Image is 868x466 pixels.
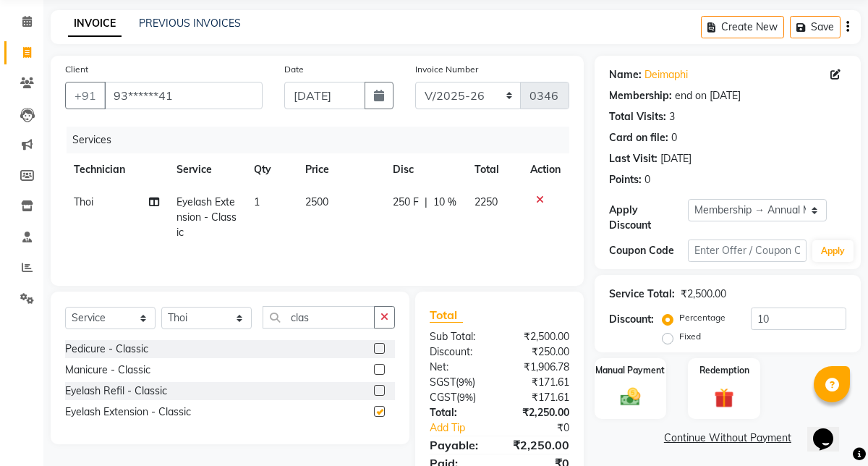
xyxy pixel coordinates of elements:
div: Service Total: [609,287,675,302]
label: Date [284,63,304,76]
div: ₹2,250.00 [499,436,579,454]
span: SGST [430,376,456,389]
span: 2500 [305,195,328,208]
div: Name: [609,67,642,82]
img: _gift.svg [708,386,741,410]
div: Sub Total: [419,329,499,344]
div: ( ) [419,375,499,390]
div: Last Visit: [609,151,658,166]
div: Services [67,127,580,153]
span: 1 [254,195,260,208]
span: 250 F [393,195,419,210]
div: ₹2,250.00 [499,405,579,420]
span: 9% [459,391,473,403]
button: Create New [701,16,784,38]
span: 9% [459,376,472,388]
label: Client [65,63,88,76]
label: Redemption [699,364,749,377]
div: Eyelash Refil - Classic [65,384,167,399]
div: ₹2,500.00 [499,329,579,344]
label: Manual Payment [595,364,665,377]
a: PREVIOUS INVOICES [139,17,241,30]
div: ₹1,906.78 [499,360,579,375]
div: ₹250.00 [499,344,579,360]
div: Points: [609,172,642,187]
th: Price [297,153,384,186]
th: Disc [384,153,466,186]
th: Qty [245,153,297,186]
button: +91 [65,82,106,109]
img: _cash.svg [614,386,647,409]
div: Total: [419,405,499,420]
span: Total [430,308,463,323]
label: Fixed [679,330,701,343]
div: 0 [644,172,650,187]
input: Search or Scan [263,306,375,329]
input: Enter Offer / Coupon Code [688,240,807,262]
span: 10 % [433,195,456,210]
div: [DATE] [660,151,692,166]
iframe: chat widget [807,408,854,452]
button: Apply [812,240,854,262]
div: ₹171.61 [499,375,579,390]
span: 2250 [475,195,498,208]
div: ₹0 [513,420,580,436]
div: Payable: [419,436,499,454]
div: Total Visits: [609,109,666,124]
a: Deimaphi [644,67,688,82]
th: Total [466,153,522,186]
div: Discount: [419,344,499,360]
label: Percentage [679,311,726,324]
button: Save [790,16,841,38]
div: ( ) [419,390,499,405]
div: Manicure - Classic [65,363,150,378]
span: | [425,195,427,210]
div: Membership: [609,88,672,103]
input: Search by Name/Mobile/Email/Code [104,82,263,109]
th: Technician [65,153,168,186]
div: Card on file: [609,130,668,145]
div: Apply Discount [609,203,688,233]
a: Continue Without Payment [597,431,858,446]
div: end on [DATE] [675,88,741,103]
span: Eyelash Extension - Classic [176,195,237,239]
div: ₹2,500.00 [681,287,726,302]
a: INVOICE [68,11,122,37]
div: 3 [669,109,675,124]
div: Net: [419,360,499,375]
th: Service [168,153,245,186]
label: Invoice Number [415,63,478,76]
div: ₹171.61 [499,390,579,405]
div: Coupon Code [609,243,688,258]
span: CGST [430,391,456,404]
th: Action [522,153,569,186]
div: 0 [671,130,677,145]
div: Eyelash Extension - Classic [65,404,191,420]
div: Pedicure - Classic [65,342,148,357]
span: Thoi [74,195,93,208]
div: Discount: [609,312,654,327]
a: Add Tip [419,420,513,436]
